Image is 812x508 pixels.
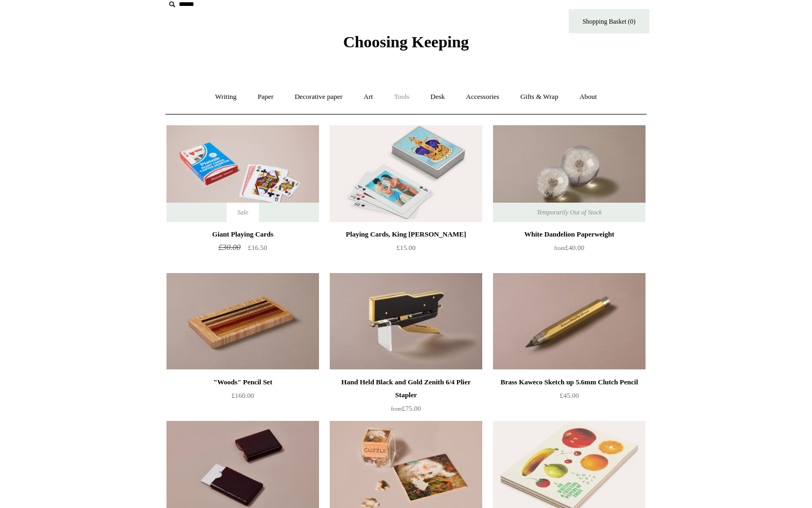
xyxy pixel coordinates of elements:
[354,83,382,111] a: Art
[231,391,254,399] span: £160.00
[554,245,565,251] span: from
[248,83,284,111] a: Paper
[396,244,416,252] span: £15.00
[219,243,241,252] span: £30.00
[248,244,267,252] span: £16.50
[496,376,643,389] div: Brass Kaweco Sketch up 5.6mm Clutch Pencil
[166,125,319,222] img: Giant Playing Cards
[526,203,612,222] span: Temporarily Out of Stock
[330,125,482,222] img: Playing Cards, King Charles III
[166,228,319,272] a: Giant Playing Cards £30.00 £16.50
[332,228,480,241] div: Playing Cards, King [PERSON_NAME]
[560,391,579,399] span: £45.00
[166,273,319,370] a: "Woods" Pencil Set "Woods" Pencil Set
[169,228,316,241] div: Giant Playing Cards
[496,228,643,241] div: White Dandelion Paperweight
[330,125,482,222] a: Playing Cards, King Charles III Playing Cards, King Charles III
[330,376,482,420] a: Hand Held Black and Gold Zenith 6/4 Plier Stapler from£75.00
[343,33,469,51] span: Choosing Keeping
[330,273,482,370] a: Hand Held Black and Gold Zenith 6/4 Plier Stapler Hand Held Black and Gold Zenith 6/4 Plier Stapler
[493,228,646,272] a: White Dandelion Paperweight from£40.00
[330,273,482,370] img: Hand Held Black and Gold Zenith 6/4 Plier Stapler
[391,406,402,412] span: from
[385,83,419,111] a: Tools
[330,228,482,272] a: Playing Cards, King [PERSON_NAME] £15.00
[456,83,509,111] a: Accessories
[166,376,319,420] a: "Woods" Pencil Set £160.00
[169,376,316,389] div: "Woods" Pencil Set
[493,125,646,222] a: White Dandelion Paperweight White Dandelion Paperweight Temporarily Out of Stock
[511,83,568,111] a: Gifts & Wrap
[493,125,646,222] img: White Dandelion Paperweight
[493,273,646,370] a: Brass Kaweco Sketch up 5.6mm Clutch Pencil Brass Kaweco Sketch up 5.6mm Clutch Pencil
[554,244,584,252] span: £40.00
[391,404,421,412] span: £75.00
[206,83,247,111] a: Writing
[493,273,646,370] img: Brass Kaweco Sketch up 5.6mm Clutch Pencil
[569,9,649,33] a: Shopping Basket (0)
[285,83,352,111] a: Decorative paper
[227,203,259,222] span: Sale
[421,83,455,111] a: Desk
[493,376,646,420] a: Brass Kaweco Sketch up 5.6mm Clutch Pencil £45.00
[166,273,319,370] img: "Woods" Pencil Set
[343,41,469,49] a: Choosing Keeping
[332,376,480,402] div: Hand Held Black and Gold Zenith 6/4 Plier Stapler
[570,83,607,111] a: About
[166,125,319,222] a: Giant Playing Cards Giant Playing Cards Sale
